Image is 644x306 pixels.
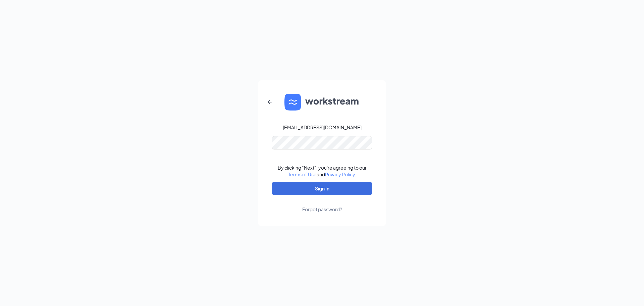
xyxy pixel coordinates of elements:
[272,182,372,195] button: Sign In
[278,164,367,178] div: By clicking "Next", you're agreeing to our and .
[302,206,342,213] div: Forgot password?
[325,171,355,177] a: Privacy Policy
[288,171,317,177] a: Terms of Use
[302,195,342,213] a: Forgot password?
[284,94,360,111] img: WS logo and Workstream text
[283,124,362,131] div: [EMAIL_ADDRESS][DOMAIN_NAME]
[266,98,274,106] svg: ArrowLeftNew
[262,94,278,110] button: ArrowLeftNew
